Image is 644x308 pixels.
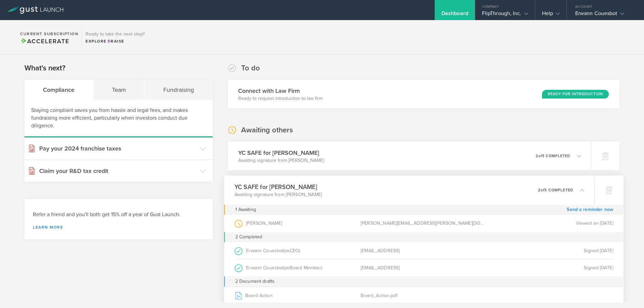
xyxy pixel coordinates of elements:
[94,80,145,100] div: Team
[24,100,213,137] div: Staying compliant saves you from hassle and legal fees, and makes fundraising more efficient, par...
[542,10,560,20] div: Help
[361,215,487,232] div: [PERSON_NAME][EMAIL_ADDRESS][PERSON_NAME][DOMAIN_NAME]
[241,125,293,135] h2: Awaiting others
[224,276,624,287] div: 2 Document drafts
[536,154,570,158] p: 2 3 completed
[20,38,69,45] span: Accelerate
[538,188,573,192] p: 2 3 completed
[86,38,145,44] div: Explore
[487,259,613,276] div: Signed [DATE]
[234,287,361,304] div: Board Action
[224,232,624,242] div: 2 Completed
[228,80,620,108] div: Connect with Law FirmReady to request introduction to law firmReady for Introduction
[234,215,361,232] div: [PERSON_NAME]
[24,63,65,73] h2: What's next?
[82,27,148,48] div: Ready to take the next step?ExploreRaise
[33,225,204,229] a: Learn more
[361,242,487,259] div: [EMAIL_ADDRESS]
[567,204,613,215] a: Send a reminder now
[107,39,124,44] span: Raise
[234,242,361,259] div: Erwann Couesbot
[235,204,256,215] div: 1 Awaiting
[538,154,542,158] em: of
[487,215,613,232] div: Viewed on [DATE]
[238,148,324,157] h3: YC SAFE for [PERSON_NAME]
[241,63,260,73] h2: To do
[33,211,204,219] h3: Refer a friend and you'll both get 15% off a year of Gust Launch.
[441,10,468,20] div: Dashboard
[283,248,289,253] span: (as
[361,259,487,276] div: [EMAIL_ADDRESS]
[86,32,145,37] h3: Ready to take the next step?
[283,265,289,270] span: (as
[238,157,324,164] p: Awaiting signature from [PERSON_NAME]
[482,10,528,20] div: FlipThrough, Inc.
[20,32,78,36] h2: Current Subscription
[361,287,487,304] div: Board_Action.pdf
[487,242,613,259] div: Signed [DATE]
[234,259,361,276] div: Erwann Couesbot
[238,86,323,95] h3: Connect with Law Firm
[289,265,321,270] span: Board Member
[575,10,632,20] div: Erwann Couesbot
[39,167,197,175] h3: Claim your R&D tax credit
[542,90,609,99] div: Ready for Introduction
[321,265,322,270] span: )
[39,144,197,153] h3: Pay your 2024 franchise taxes
[238,95,323,102] p: Ready to request introduction to law firm
[145,80,213,100] div: Fundraising
[299,248,300,253] span: )
[541,188,544,192] em: of
[24,80,94,100] div: Compliance
[234,182,322,191] h3: YC SAFE for [PERSON_NAME]
[289,248,299,253] span: CEO
[234,191,322,198] p: Awaiting signature from [PERSON_NAME]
